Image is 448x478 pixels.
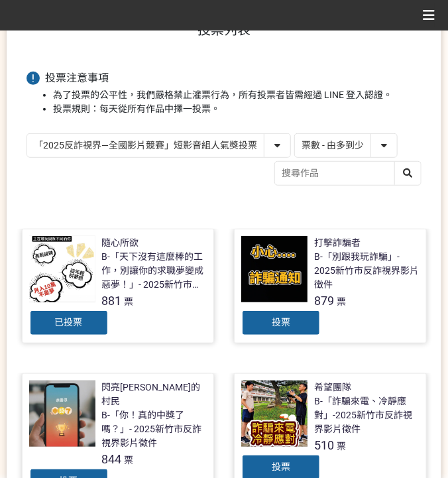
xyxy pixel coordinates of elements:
[337,441,346,451] span: 票
[337,296,346,307] span: 票
[234,229,427,343] a: 打擊詐騙者B-「別跟我玩詐騙」- 2025新竹市反詐視界影片徵件879票投票
[125,455,134,465] span: 票
[102,250,207,292] div: B-「天下沒有這麼棒的工作，別讓你的求職夢變成惡夢！」- 2025新竹市反詐視界影片徵件
[102,381,207,408] div: 閃亮[PERSON_NAME]的村民
[102,236,139,250] div: 隨心所欲
[102,452,122,466] span: 844
[22,229,215,343] a: 隨心所欲B-「天下沒有這麼棒的工作，別讓你的求職夢變成惡夢！」- 2025新竹市反詐視界影片徵件881票已投票
[53,102,421,116] li: 投票規則：每天從所有作品中擇一投票。
[314,438,334,452] span: 510
[314,250,420,292] div: B-「別跟我玩詐騙」- 2025新竹市反詐視界影片徵件
[314,381,351,394] div: 希望團隊
[272,317,290,328] span: 投票
[314,294,334,308] span: 879
[314,394,420,436] div: B-「詐騙來電、冷靜應對」-2025新竹市反詐視界影片徵件
[53,88,421,102] li: 為了投票的公平性，我們嚴格禁止灌票行為，所有投票者皆需經過 LINE 登入認證。
[102,294,122,308] span: 881
[55,317,83,328] span: 已投票
[125,296,134,307] span: 票
[314,236,361,250] div: 打擊詐騙者
[102,408,207,450] div: B-「你！真的中獎了嗎？」- 2025新竹市反詐視界影片徵件
[275,162,421,185] input: 搜尋作品
[45,72,109,84] span: 投票注意事項
[272,461,290,472] span: 投票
